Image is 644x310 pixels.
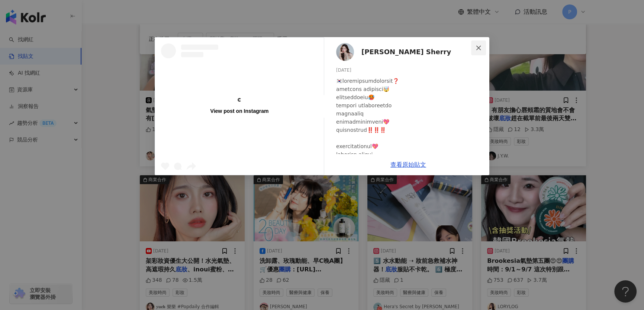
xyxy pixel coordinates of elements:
a: KOL Avatar[PERSON_NAME] Sherry [336,43,473,61]
span: [PERSON_NAME] Sherry [361,47,451,57]
span: close [476,45,482,51]
a: 查看原始貼文 [390,161,426,168]
a: View post on Instagram [155,37,324,175]
div: [DATE] [336,67,483,74]
div: View post on Instagram [210,108,269,114]
img: KOL Avatar [336,43,354,61]
button: Close [471,40,486,55]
